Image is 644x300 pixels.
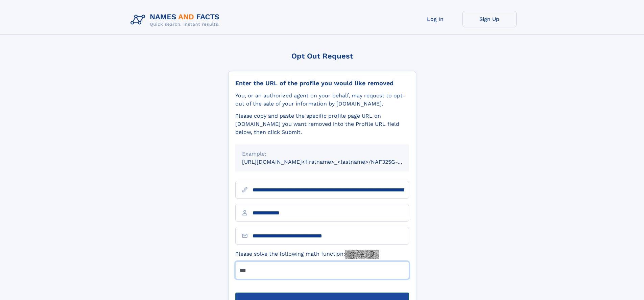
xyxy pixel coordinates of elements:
[462,11,517,27] a: Sign Up
[228,52,416,60] div: Opt Out Request
[235,92,409,108] div: You, or an authorized agent on your behalf, may request to opt-out of the sale of your informatio...
[408,11,462,27] a: Log In
[235,112,409,136] div: Please copy and paste the specific profile page URL on [DOMAIN_NAME] you want removed into the Pr...
[235,79,409,87] div: Enter the URL of the profile you would like removed
[235,250,379,259] label: Please solve the following math function:
[242,150,402,158] div: Example:
[128,11,225,29] img: Logo Names and Facts
[242,159,422,165] small: [URL][DOMAIN_NAME]<firstname>_<lastname>/NAF325G-xxxxxxxx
